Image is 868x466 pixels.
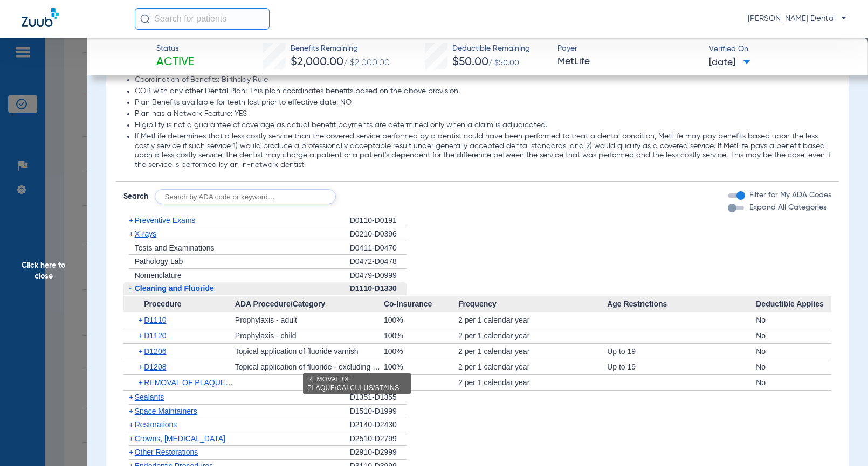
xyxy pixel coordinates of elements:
div: D0472-D0478 [350,255,407,269]
div: 100% [384,359,458,374]
div: D2910-D2999 [350,446,407,460]
li: If MetLife determines that a less costly service than the covered service performed by a dentist ... [135,132,832,170]
li: Coordination of Benefits: Birthday Rule [135,75,832,85]
div: 100% [384,312,458,328]
span: Preventive Exams [135,216,196,225]
div: No [756,359,831,374]
span: + [129,434,133,443]
div: No [756,312,831,328]
span: / $2,000.00 [343,59,390,67]
div: No [756,344,831,359]
span: $2,000.00 [291,57,343,68]
li: COB with any other Dental Plan: This plan coordinates benefits based on the above provision. [135,87,832,96]
div: REMOVAL OF PLAQUE/CALCULUS/STAINS [303,373,411,394]
img: Zuub Logo [22,8,59,27]
span: + [139,312,144,328]
span: Pathology Lab [135,257,183,266]
div: No [756,375,831,390]
span: + [129,216,133,225]
span: Cleaning and Fluoride [135,284,214,293]
span: Space Maintainers [135,407,197,415]
input: Search for patients [135,8,270,30]
div: 2 per 1 calendar year [458,359,607,374]
div: D1351-D1355 [350,391,407,405]
span: ADA Procedure/Category [235,296,384,313]
div: 100% [384,375,458,390]
img: Search Icon [140,14,150,24]
span: - [129,284,132,293]
span: MetLife [557,55,699,68]
span: Deductible Remaining [452,43,530,54]
span: + [139,375,144,390]
li: Plan Benefits available for teeth lost prior to effective date: NO [135,98,832,108]
div: Topical application of fluoride varnish [235,344,384,359]
span: + [139,328,144,343]
div: D0210-D0396 [350,227,407,241]
span: D1206 [144,347,166,356]
div: D0110-D0191 [350,214,407,228]
span: Crowns, [MEDICAL_DATA] [135,434,225,443]
div: No [756,328,831,343]
label: Filter for My ADA Codes [747,190,831,201]
span: + [129,393,133,401]
span: + [129,420,133,429]
span: Verified On [709,44,851,55]
div: Prophylaxis - adult [235,312,384,328]
li: Eligibility is not a guarantee of coverage as actual benefit payments are determined only when a ... [135,121,832,130]
span: Age Restrictions [607,296,756,313]
span: REMOVAL OF PLAQUE/CALCULUS/STAINS [144,378,297,387]
span: + [129,448,133,456]
span: Tests and Examinations [135,244,215,252]
span: Procedure [123,296,235,313]
span: Search [123,191,148,202]
div: 2 per 1 calendar year [458,375,607,390]
span: + [139,344,144,359]
div: 2 per 1 calendar year [458,344,607,359]
span: Active [156,55,194,70]
div: 100% [384,328,458,343]
span: Frequency [458,296,607,313]
iframe: Chat Widget [814,414,868,466]
li: Plan has a Network Feature: YES [135,109,832,119]
div: Up to 19 [607,359,756,374]
span: Benefits Remaining [291,43,390,54]
span: Sealants [135,393,164,401]
span: Status [156,43,194,54]
span: D1208 [144,363,166,371]
div: D0411-D0470 [350,241,407,255]
span: $50.00 [452,57,488,68]
input: Search by ADA code or keyword… [155,189,336,204]
span: [DATE] [709,56,750,69]
span: Nomenclature [135,271,182,280]
span: Restorations [135,420,177,429]
div: 100% [384,344,458,359]
div: D1510-D1999 [350,405,407,419]
span: + [129,407,133,415]
span: Deductible Applies [756,296,831,313]
div: D1110-D1330 [350,282,407,296]
div: D2510-D2799 [350,432,407,446]
div: 2 per 1 calendar year [458,312,607,328]
span: + [129,229,133,238]
span: / $50.00 [488,59,519,67]
span: Co-Insurance [384,296,458,313]
span: D1110 [144,316,166,324]
div: Prophylaxis - child [235,328,384,343]
span: D1120 [144,331,166,340]
span: Payer [557,43,699,54]
div: D0479-D0999 [350,269,407,282]
span: X-rays [135,229,156,238]
div: D2140-D2430 [350,418,407,432]
div: 2 per 1 calendar year [458,328,607,343]
span: Expand All Categories [749,204,826,211]
span: + [139,359,144,374]
div: Up to 19 [607,344,756,359]
div: Topical application of fluoride - excluding varnish [235,359,384,374]
span: Other Restorations [135,448,198,456]
span: [PERSON_NAME] Dental [748,13,846,24]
